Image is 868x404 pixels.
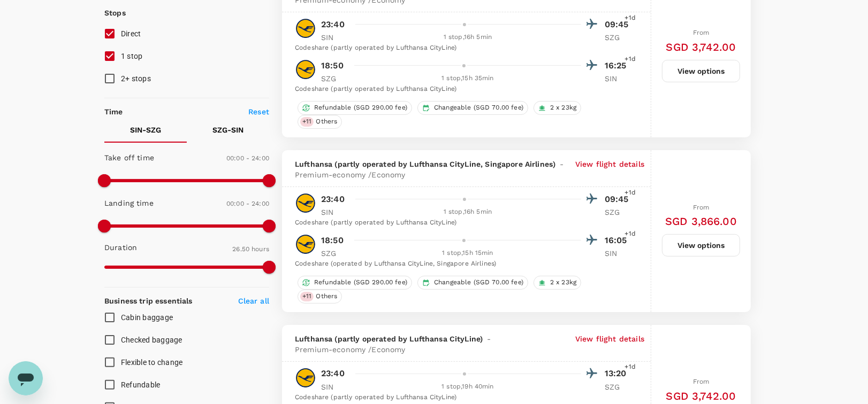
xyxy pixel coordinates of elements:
span: Economy [372,344,406,355]
h6: SGD 3,742.00 [666,38,736,56]
span: 2 x 23kg [546,103,581,112]
span: From [693,378,710,385]
span: Changeable (SGD 70.00 fee) [430,103,528,112]
div: 2 x 23kg [534,101,581,115]
span: Refundable (SGD 290.00 fee) [310,103,412,112]
span: From [693,204,710,211]
div: Codeshare (operated by Lufthansa CityLine, Singapore Airlines) [295,259,631,269]
div: 1 stop , 16h 5min [354,207,581,217]
div: Refundable (SGD 290.00 fee) [298,101,412,115]
p: Take off time [104,152,154,163]
img: LH [295,18,316,39]
p: SIN [605,248,631,259]
div: +11Others [298,115,342,129]
p: View flight details [575,333,644,355]
span: Others [311,117,341,126]
img: LH [295,367,316,389]
p: Time [104,106,123,117]
p: SIN [321,382,348,392]
span: Changeable (SGD 70.00 fee) [430,278,528,287]
span: +1d [625,13,636,24]
span: 00:00 - 24:00 [226,200,269,207]
p: 23:40 [321,193,345,206]
span: Cabin baggage [121,313,173,322]
p: Reset [248,106,269,117]
p: 16:25 [605,59,631,72]
div: Changeable (SGD 70.00 fee) [417,101,528,115]
div: 1 stop , 19h 40min [354,382,581,392]
button: View options [662,234,740,257]
p: 18:50 [321,59,344,72]
span: +1d [625,362,636,372]
p: SZG [321,248,348,259]
button: View options [662,60,740,82]
p: 13:20 [605,367,631,380]
span: +1d [625,229,636,239]
p: Landing time [104,198,154,208]
p: View flight details [575,159,644,180]
span: Checked baggage [121,336,182,344]
span: 26.50 hours [232,245,269,253]
span: Refundable (SGD 290.00 fee) [310,278,412,287]
p: 23:40 [321,367,345,380]
span: 2 x 23kg [546,278,581,287]
p: SIN [321,207,348,217]
span: 2+ stops [121,74,151,83]
div: 2 x 23kg [534,276,581,290]
span: 00:00 - 24:00 [226,154,269,162]
span: Economy [372,169,406,180]
span: Lufthansa (partly operated by Lufthansa CityLine) [295,333,483,344]
div: 1 stop , 16h 5min [354,32,581,43]
div: Refundable (SGD 290.00 fee) [298,276,412,290]
div: Codeshare (partly operated by Lufthansa CityLine) [295,43,631,53]
div: 1 stop , 15h 15min [354,248,581,259]
span: - [555,159,568,169]
span: - [483,333,495,344]
span: Premium-economy / [295,344,372,355]
h6: SGD 3,866.00 [665,213,737,230]
span: +1d [625,54,636,65]
span: +1d [625,188,636,198]
p: 09:45 [605,193,631,206]
span: + 11 [300,117,314,126]
div: Changeable (SGD 70.00 fee) [417,276,528,290]
div: 1 stop , 15h 35min [354,73,581,84]
p: 23:40 [321,18,345,31]
div: Codeshare (partly operated by Lufthansa CityLine) [295,217,631,228]
p: SZG [605,382,631,392]
p: 16:05 [605,234,631,247]
p: SZG [605,207,631,217]
p: SZG [605,32,631,43]
span: 1 stop [121,52,143,60]
p: SZG - SIN [212,125,243,135]
span: From [693,29,710,36]
p: 09:45 [605,18,631,31]
p: Clear all [238,296,269,306]
div: +11Others [298,290,342,304]
img: LH [295,192,316,214]
p: SIN [321,32,348,43]
img: LH [295,234,316,255]
span: Flexible to change [121,358,183,367]
strong: Stops [104,9,126,17]
span: Direct [121,29,141,38]
iframe: Button to launch messaging window [9,361,43,395]
span: Refundable [121,380,161,389]
span: Lufthansa (partly operated by Lufthansa CityLine, Singapore Airlines) [295,159,555,169]
img: LH [295,59,316,80]
span: Others [311,292,341,301]
p: SIN [605,73,631,84]
div: Codeshare (partly operated by Lufthansa CityLine) [295,392,631,403]
strong: Business trip essentials [104,297,193,305]
p: SZG [321,73,348,84]
p: SIN - SZG [130,125,161,135]
span: Premium-economy / [295,169,372,180]
div: Codeshare (partly operated by Lufthansa CityLine) [295,84,631,95]
span: + 11 [300,292,314,301]
p: 18:50 [321,234,344,247]
p: Duration [104,242,137,253]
